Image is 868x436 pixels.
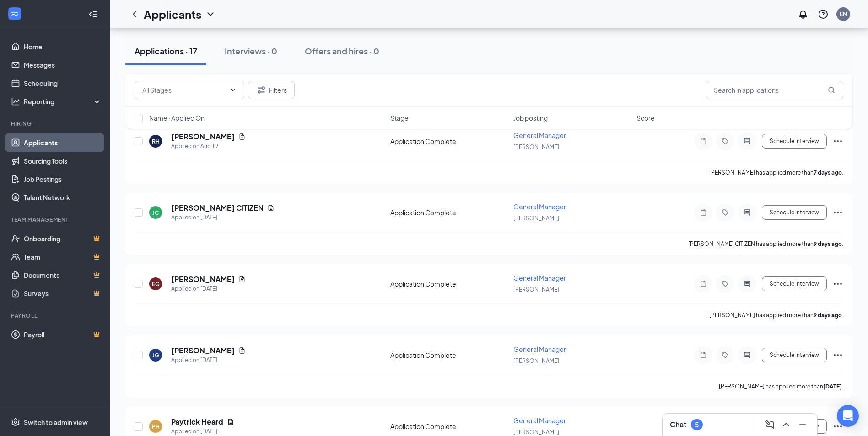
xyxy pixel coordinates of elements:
[709,311,843,319] p: [PERSON_NAME] has applied more than .
[720,138,731,145] svg: Tag
[513,429,559,436] span: [PERSON_NAME]
[24,229,102,248] a: OnboardingCrown
[832,207,843,218] svg: Ellipses
[24,97,102,106] div: Reporting
[698,209,709,216] svg: Note
[390,351,508,360] div: Application Complete
[670,420,686,430] h3: Chat
[152,423,160,431] div: PH
[390,137,508,146] div: Application Complete
[513,345,566,353] span: General Manager
[305,45,379,57] div: Offers and hires · 0
[229,86,237,94] svg: ChevronDown
[698,351,709,359] svg: Note
[832,350,843,361] svg: Ellipses
[709,169,843,176] p: [PERSON_NAME] has applied more than .
[24,74,102,92] a: Scheduling
[11,216,100,223] div: Team Management
[88,10,97,19] svg: Collapse
[390,208,508,217] div: Application Complete
[720,209,731,216] svg: Tag
[171,142,246,151] div: Applied on Aug 19
[742,209,753,216] svg: ActiveChat
[171,427,234,436] div: Applied on [DATE]
[24,418,88,427] div: Switch to admin view
[142,85,226,95] input: All Stages
[24,248,102,266] a: TeamCrown
[10,9,19,18] svg: WorkstreamLogo
[171,213,275,222] div: Applied on [DATE]
[513,113,548,122] span: Job posting
[513,286,559,293] span: [PERSON_NAME]
[636,113,655,122] span: Score
[762,348,827,362] button: Schedule Interview
[171,203,264,213] h5: [PERSON_NAME] CITIZEN
[24,325,102,344] a: PayrollCrown
[390,113,409,122] span: Stage
[762,276,827,291] button: Schedule Interview
[267,204,275,212] svg: Document
[149,113,205,122] span: Name · Applied On
[779,417,793,432] button: ChevronUp
[513,144,559,150] span: [PERSON_NAME]
[24,266,102,284] a: DocumentsCrown
[832,421,843,432] svg: Ellipses
[762,205,827,220] button: Schedule Interview
[513,215,559,222] span: [PERSON_NAME]
[513,274,566,282] span: General Manager
[840,10,847,18] div: EM
[762,134,827,149] button: Schedule Interview
[24,152,102,170] a: Sourcing Tools
[742,351,753,359] svg: ActiveChat
[24,170,102,188] a: Job Postings
[390,279,508,288] div: Application Complete
[698,138,709,145] svg: Note
[171,417,223,427] h5: Paytrick Heard
[135,45,197,57] div: Applications · 17
[814,240,842,247] b: 9 days ago
[171,274,235,284] h5: [PERSON_NAME]
[832,136,843,147] svg: Ellipses
[11,97,20,106] svg: Analysis
[695,421,699,429] div: 5
[828,86,835,94] svg: MagnifyingGlass
[11,120,100,128] div: Hiring
[764,419,775,430] svg: ComposeMessage
[814,169,842,176] b: 7 days ago
[152,209,159,217] div: JC
[720,351,731,359] svg: Tag
[227,418,234,425] svg: Document
[837,405,859,427] div: Open Intercom Messenger
[24,284,102,303] a: SurveysCrown
[152,138,160,145] div: RH
[513,416,566,425] span: General Manager
[11,418,20,427] svg: Settings
[24,188,102,207] a: Talent Network
[24,133,102,152] a: Applicants
[742,280,753,287] svg: ActiveChat
[781,419,792,430] svg: ChevronUp
[238,276,246,283] svg: Document
[818,9,829,20] svg: QuestionInfo
[513,202,566,211] span: General Manager
[11,312,100,319] div: Payroll
[688,240,843,248] p: [PERSON_NAME] CITIZEN has applied more than .
[248,81,295,99] button: Filter Filters
[24,37,102,56] a: Home
[152,280,160,288] div: EG
[256,85,267,96] svg: Filter
[225,45,277,57] div: Interviews · 0
[832,278,843,289] svg: Ellipses
[742,138,753,145] svg: ActiveChat
[719,383,843,390] p: [PERSON_NAME] has applied more than .
[171,346,235,356] h5: [PERSON_NAME]
[513,357,559,364] span: [PERSON_NAME]
[390,422,508,431] div: Application Complete
[129,9,140,20] svg: ChevronLeft
[171,356,246,365] div: Applied on [DATE]
[823,383,842,390] b: [DATE]
[798,9,809,20] svg: Notifications
[720,280,731,287] svg: Tag
[144,6,201,22] h1: Applicants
